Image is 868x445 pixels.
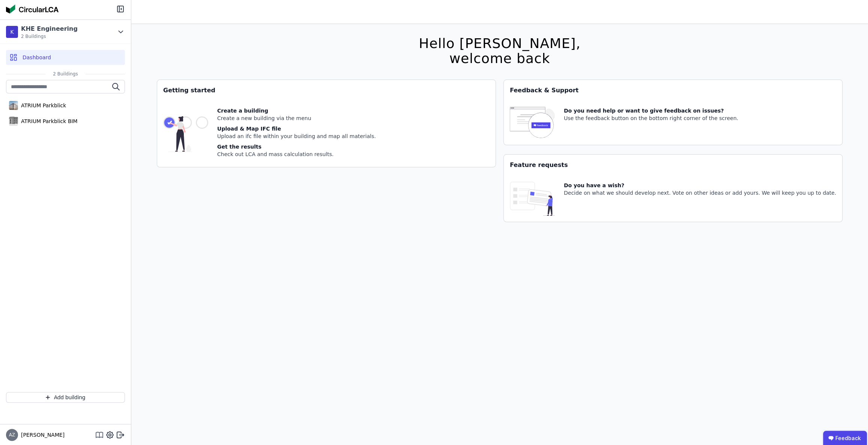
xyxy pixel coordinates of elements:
div: Upload & Map IFC file [217,125,376,132]
img: feature_request_tile-UiXE1qGU.svg [510,182,555,216]
span: 2 Buildings [45,71,85,77]
div: welcome back [419,51,580,66]
div: Do you need help or want to give feedback on issues? [564,107,738,114]
div: Get the results [217,143,376,150]
div: ATRIUM Parkblick [18,102,66,109]
div: Check out LCA and mass calculation results. [217,150,376,158]
div: KHE Engineering [21,24,78,33]
div: Create a building [217,107,376,114]
div: Feature requests [504,155,842,176]
div: K [6,26,18,38]
span: [PERSON_NAME] [18,431,65,439]
img: getting_started_tile-DrF_GRSv.svg [163,107,208,161]
span: Dashboard [23,54,51,61]
div: Create a new building via the menu [217,114,376,122]
button: Add building [6,392,125,403]
img: Concular [6,5,59,14]
div: Upload an ifc file within your building and map all materials. [217,132,376,140]
div: ATRIUM Parkblick BIM [18,117,78,125]
img: ATRIUM Parkblick BIM [9,115,18,127]
span: 2 Buildings [21,33,78,39]
div: Hello [PERSON_NAME], [419,36,580,51]
div: Decide on what we should develop next. Vote on other ideas or add yours. We will keep you up to d... [564,189,836,197]
span: AZ [9,433,15,437]
div: Do you have a wish? [564,182,836,189]
div: Feedback & Support [504,80,842,101]
div: Getting started [157,80,496,101]
img: feedback-icon-HCTs5lye.svg [510,107,555,139]
div: Use the feedback button on the bottom right corner of the screen. [564,114,738,122]
img: ATRIUM Parkblick [9,99,18,111]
